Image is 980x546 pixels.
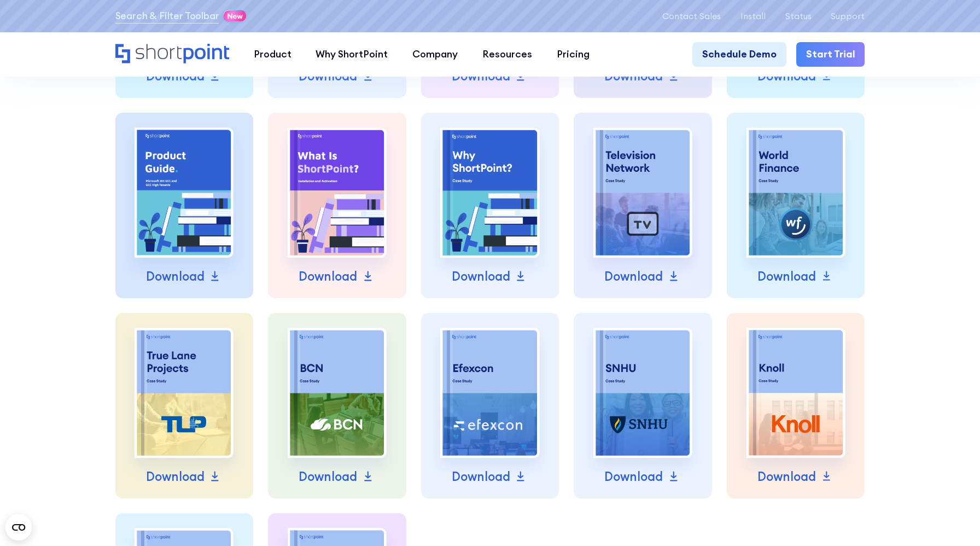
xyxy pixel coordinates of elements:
iframe: Chat Widget [783,419,980,546]
a: Schedule Demo [692,42,786,67]
a: Download [146,67,223,86]
a: Download [757,268,835,286]
p: Download [146,67,205,86]
div: Why ShortPoint [316,47,388,62]
a: Download [757,468,835,486]
a: Pricing [544,42,602,67]
p: Download [299,468,357,486]
a: Status [785,11,812,21]
a: Product [241,42,304,67]
p: Download [757,67,816,86]
a: Download [146,468,223,486]
a: Home [115,44,229,65]
a: Download [452,268,529,286]
div: Product [254,47,291,62]
p: Download [452,268,510,286]
p: Download [452,67,510,86]
a: Download [299,468,376,486]
p: Download [604,468,663,486]
a: Download [452,67,529,86]
a: Start Trial [796,42,865,67]
a: Why ShortPoint [304,42,400,67]
a: Download [299,67,376,86]
div: Resources [482,47,532,62]
a: Download [604,67,681,86]
p: Download [452,468,510,486]
a: Download [604,268,681,286]
a: Search & Filter Toolbar [115,9,219,24]
p: Download [604,268,663,286]
a: Support [831,11,865,21]
a: Install [740,11,766,21]
p: Download [146,268,205,286]
p: Download [299,268,357,286]
a: Company [400,42,470,67]
p: Download [757,468,816,486]
a: Download [604,468,681,486]
a: Download [757,67,835,86]
a: Contact Sales [662,11,721,21]
a: Download [146,268,223,286]
div: Company [412,47,458,62]
a: Download [452,468,529,486]
a: Resources [470,42,545,67]
p: Download [299,67,357,86]
div: Pricing [557,47,590,62]
a: Download [299,268,376,286]
p: Download [604,67,663,86]
p: Download [757,268,816,286]
button: Open CMP widget [5,514,32,541]
p: Download [146,468,205,486]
